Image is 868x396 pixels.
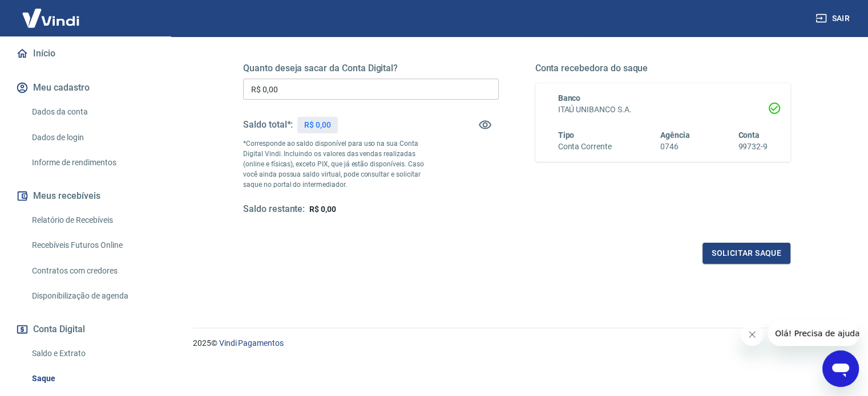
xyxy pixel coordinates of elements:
a: Contratos com credores [27,259,157,283]
h6: ITAÚ UNIBANCO S.A. [558,104,768,116]
h5: Saldo restante: [243,203,305,215]
a: Vindi Pagamentos [219,338,284,348]
iframe: Mensagem da empresa [768,321,859,346]
a: Saque [27,367,157,390]
a: Informe de rendimentos [27,151,157,174]
h6: 0746 [660,141,690,153]
h5: Saldo total*: [243,119,293,130]
h6: 99732-9 [738,141,768,153]
a: Dados de login [27,126,157,149]
iframe: Botão para abrir a janela de mensagens [822,350,859,387]
button: Meu cadastro [14,75,157,100]
a: Relatório de Recebíveis [27,209,157,232]
a: Disponibilização de agenda [27,284,157,308]
span: Banco [558,93,581,103]
button: Sair [813,8,854,29]
button: Solicitar saque [703,243,790,264]
a: Recebíveis Futuros Online [27,234,157,257]
button: Meus recebíveis [14,183,157,209]
h6: Conta Corrente [558,141,612,153]
a: Dados da conta [27,100,157,124]
p: 2025 © [193,337,841,349]
a: Início [14,41,157,66]
p: R$ 0,00 [304,119,331,131]
span: Conta [738,130,760,140]
span: Agência [660,130,690,140]
h5: Conta recebedora do saque [535,63,791,74]
span: R$ 0,00 [309,205,336,214]
button: Conta Digital [14,317,157,342]
h5: Quanto deseja sacar da Conta Digital? [243,63,499,74]
p: *Corresponde ao saldo disponível para uso na sua Conta Digital Vindi. Incluindo os valores das ve... [243,138,435,190]
img: Vindi [14,1,88,35]
span: Tipo [558,130,575,140]
span: Olá! Precisa de ajuda? [7,8,96,17]
iframe: Fechar mensagem [741,323,764,346]
a: Saldo e Extrato [27,342,157,365]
